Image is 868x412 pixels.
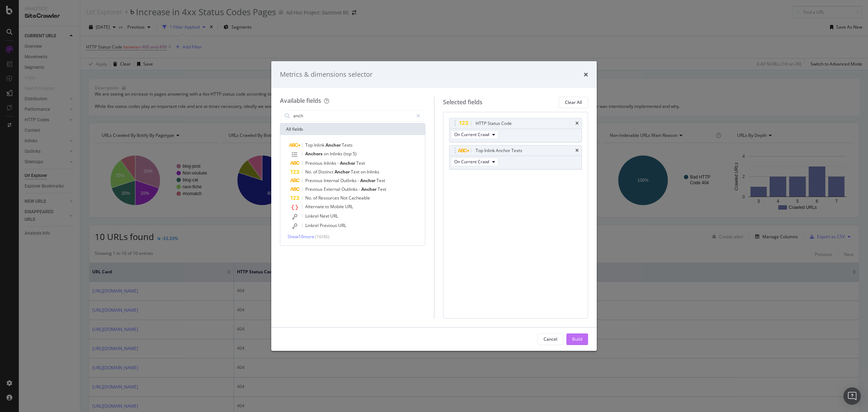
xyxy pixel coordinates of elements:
[324,177,340,184] span: Internal
[305,142,314,148] span: Top
[280,70,373,79] div: Metrics & dimensions selector
[544,336,557,342] div: Cancel
[378,186,386,192] span: Text
[344,151,353,157] span: (top
[315,234,329,240] span: ( 10 / 46 )
[345,203,353,210] span: URL
[305,222,320,228] span: Linkrel
[325,142,342,148] span: Anchor
[340,195,349,201] span: Not
[314,142,325,148] span: Inlink
[351,169,361,175] span: Text
[337,160,340,166] span: -
[330,151,344,157] span: Inlinks
[324,151,330,157] span: on
[376,177,385,184] span: Text
[313,169,318,175] span: of
[353,151,357,157] span: 5)
[340,160,356,166] span: Anchor
[367,169,379,175] span: Inlinks
[305,177,324,184] span: Previous
[449,145,582,169] div: Top Inlink Anchor TextstimesOn Current Crawl
[361,186,378,192] span: Anchor
[288,234,314,240] span: Show 10 more
[454,159,489,165] span: On Current Crawl
[358,177,360,184] span: -
[349,195,370,201] span: Cacheable
[572,336,582,342] div: Build
[566,333,588,345] button: Build
[324,160,337,166] span: Inlinks
[338,222,346,228] span: URL
[565,99,582,105] div: Clear All
[305,160,324,166] span: Previous
[341,186,359,192] span: Outlinks
[318,195,340,201] span: Resources
[359,186,361,192] span: -
[443,98,482,106] div: Selected fields
[305,151,324,157] span: Anchors
[305,169,313,175] span: No.
[335,169,351,175] span: Anchor
[537,333,563,345] button: Cancel
[843,387,861,405] div: Open Intercom Messenger
[330,213,338,219] span: URL
[476,120,512,127] div: HTTP Status Code
[293,110,413,121] input: Search by field name
[320,222,338,228] span: Previous
[318,169,335,175] span: Distinct
[476,147,522,154] div: Top Inlink Anchor Texts
[305,186,324,192] span: Previous
[361,169,367,175] span: on
[559,97,588,108] button: Clear All
[305,213,320,219] span: Linkrel
[280,97,321,105] div: Available fields
[313,195,318,201] span: of
[360,177,376,184] span: Anchor
[305,195,313,201] span: No.
[325,203,330,210] span: to
[342,142,353,148] span: Texts
[330,203,345,210] span: Mobile
[356,160,365,166] span: Text
[449,118,582,142] div: HTTP Status CodetimesOn Current Crawl
[271,61,597,351] div: modal
[584,70,588,79] div: times
[320,213,330,219] span: Next
[575,148,579,153] div: times
[340,177,358,184] span: Outlinks
[451,130,498,139] button: On Current Crawl
[280,123,425,135] div: All fields
[305,203,325,210] span: Alternate
[575,121,579,126] div: times
[324,186,341,192] span: External
[451,157,498,166] button: On Current Crawl
[454,131,489,138] span: On Current Crawl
